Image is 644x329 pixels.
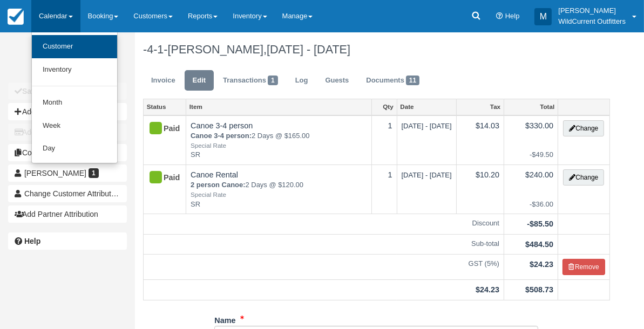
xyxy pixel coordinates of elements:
i: Help [496,13,503,20]
strong: Canoe 3-4 person [191,132,252,140]
button: Add Item [8,103,127,120]
em: 2 Days @ $165.00 [191,131,367,150]
em: -$36.00 [509,200,553,210]
a: Item [186,99,371,114]
a: Help [8,232,127,250]
a: Total [504,99,558,114]
strong: $24.23 [530,260,553,269]
span: Change Customer Attribution [24,189,121,198]
label: Name [214,311,235,326]
strong: $24.23 [476,285,499,294]
td: $10.20 [456,164,504,214]
a: Log [287,70,316,91]
div: Paid [148,120,172,138]
em: 2 Days @ $120.00 [191,180,367,199]
em: Special Rate [191,190,367,200]
td: Canoe 3-4 person [186,115,372,165]
em: SR [191,150,367,160]
span: 11 [406,76,419,85]
em: Sub-total [148,239,499,249]
a: Date [397,99,456,114]
td: $240.00 [504,164,558,214]
span: Help [505,12,520,20]
em: SR [191,200,367,210]
p: [PERSON_NAME] [558,5,626,16]
a: Edit [185,70,214,91]
button: Save [8,83,127,100]
a: Qty [372,99,396,114]
em: -$49.50 [509,150,553,160]
button: Change [563,120,604,136]
a: Invoice [143,70,184,91]
a: Status [144,99,186,114]
span: [DATE] - [DATE] [402,122,452,130]
em: GST (5%) [148,259,499,269]
em: Discount [148,218,499,229]
strong: $508.73 [525,285,553,294]
a: [PERSON_NAME] 1 [8,164,127,182]
b: Help [24,237,40,245]
a: Transactions1 [215,70,286,91]
span: 1 [268,76,278,85]
button: Change [563,169,604,186]
button: Copy Booking [8,144,127,161]
a: Day [32,137,117,160]
a: Inventory [32,58,117,81]
button: Add Payment [8,124,127,141]
strong: 2 person Canoe [191,181,246,189]
span: [PERSON_NAME] [24,169,86,177]
div: Paid [148,169,172,187]
a: Tax [457,99,504,114]
button: Add Partner Attribution [8,205,127,223]
td: Canoe Rental [186,164,372,214]
ul: Calendar [31,32,118,163]
span: [DATE] - [DATE] [267,43,350,56]
span: 1 [89,168,99,178]
a: Documents11 [358,70,428,91]
h1: -4-1-[PERSON_NAME], [143,43,610,56]
a: Week [32,114,117,138]
a: Customer [32,35,117,58]
em: Special Rate [191,141,367,150]
strong: $484.50 [525,240,553,249]
td: 1 [372,164,397,214]
a: Guests [317,70,357,91]
td: $330.00 [504,115,558,165]
img: checkfront-main-nav-mini-logo.png [8,9,24,25]
div: M [534,8,552,25]
strong: -$85.50 [527,220,553,228]
a: Month [32,91,117,114]
b: Save [22,87,40,95]
button: Change Customer Attribution [8,185,127,202]
button: Remove [562,259,605,275]
td: $14.03 [456,115,504,165]
span: [DATE] - [DATE] [402,171,452,179]
td: 1 [372,115,397,165]
p: WildCurrent Outfitters [558,16,626,27]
